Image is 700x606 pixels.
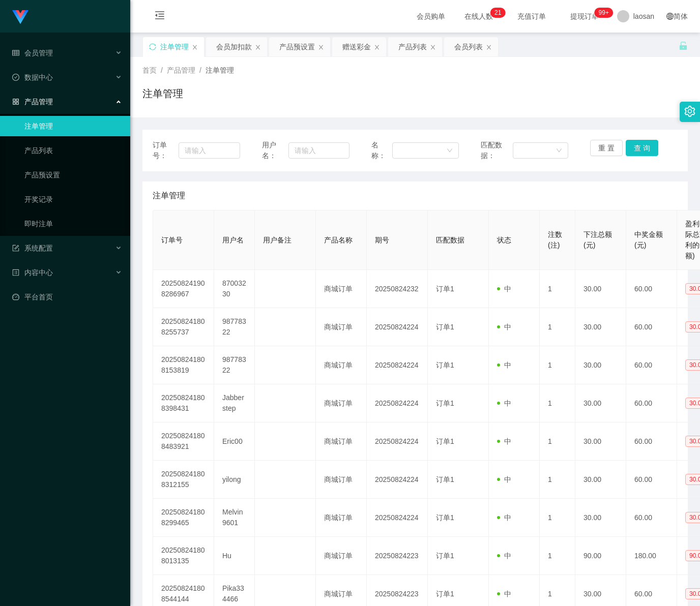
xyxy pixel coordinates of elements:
i: 图标: check-circle-o [12,74,19,81]
span: 匹配数据： [481,140,513,161]
td: 30.00 [575,384,626,422]
td: 202508241808398431 [153,384,214,422]
td: 30.00 [575,270,626,308]
td: 20250824224 [367,499,428,537]
i: 图标: close [192,44,198,50]
p: 2 [494,8,498,18]
td: 1 [540,270,575,308]
button: 重 置 [590,140,623,156]
td: 1 [540,384,575,422]
input: 请输入 [179,142,240,159]
a: 图标: dashboard平台首页 [12,287,122,307]
i: 图标: profile [12,269,19,276]
i: 图标: appstore-o [12,98,19,105]
td: 202508241808312155 [153,461,214,499]
td: Hu [214,537,255,575]
td: 商城订单 [316,461,367,499]
span: / [161,66,163,74]
td: 1 [540,422,575,461]
span: 订单1 [436,361,454,369]
span: 首页 [142,66,157,74]
div: 产品列表 [398,37,427,56]
span: 中 [497,361,511,369]
sup: 21 [490,8,505,18]
td: 20250824232 [367,270,428,308]
i: 图标: close [318,44,324,50]
span: 用户名 [222,236,244,244]
td: 60.00 [626,270,677,308]
span: 中奖金额(元) [634,230,663,249]
span: 数据中心 [12,73,53,81]
td: 商城订单 [316,308,367,346]
span: 订单1 [436,590,454,598]
td: 90.00 [575,537,626,575]
td: 98778322 [214,346,255,384]
td: 202508241908286967 [153,270,214,308]
span: 订单1 [436,513,454,522]
i: 图标: setting [684,106,695,117]
span: 注数(注) [548,230,562,249]
td: yilong [214,461,255,499]
input: 请输入 [288,142,349,159]
span: 提现订单 [565,13,604,20]
span: 中 [497,323,511,331]
td: 20250824223 [367,537,428,575]
span: 注单管理 [206,66,234,74]
span: 中 [497,437,511,445]
td: 202508241808153819 [153,346,214,384]
span: 中 [497,513,511,522]
h1: 注单管理 [142,86,183,101]
div: 赠送彩金 [342,37,371,56]
span: 在线人数 [459,13,498,20]
span: 下注总额(元) [584,230,612,249]
span: 充值订单 [512,13,551,20]
td: 30.00 [575,499,626,537]
i: 图标: close [430,44,436,50]
span: 产品名称 [324,236,353,244]
a: 即时注单 [24,214,122,234]
td: 98778322 [214,308,255,346]
td: 20250824224 [367,308,428,346]
span: 订单1 [436,552,454,560]
span: 用户名： [262,140,288,161]
i: 图标: close [255,44,261,50]
td: 30.00 [575,461,626,499]
td: 202508241808299465 [153,499,214,537]
td: 60.00 [626,499,677,537]
td: 1 [540,308,575,346]
td: 20250824224 [367,422,428,461]
td: Melvin9601 [214,499,255,537]
div: 会员列表 [454,37,483,56]
td: 60.00 [626,384,677,422]
td: 87003230 [214,270,255,308]
td: 20250824224 [367,384,428,422]
td: 60.00 [626,308,677,346]
span: 中 [497,399,511,407]
span: 订单号： [153,140,179,161]
a: 开奖记录 [24,189,122,209]
a: 产品预设置 [24,165,122,185]
td: 1 [540,346,575,384]
i: 图标: down [556,147,562,155]
p: 1 [498,8,502,18]
span: 名称： [371,140,392,161]
td: 30.00 [575,346,626,384]
td: 20250824224 [367,346,428,384]
div: 注单管理 [160,37,189,56]
span: 订单1 [436,323,454,331]
span: 匹配数据 [436,236,464,244]
td: 商城订单 [316,270,367,308]
sup: 952 [595,8,613,18]
td: 商城订单 [316,346,367,384]
span: 期号 [375,236,389,244]
td: 20250824224 [367,461,428,499]
td: 商城订单 [316,499,367,537]
td: 202508241808483921 [153,422,214,461]
td: 60.00 [626,422,677,461]
td: 1 [540,461,575,499]
td: 商城订单 [316,537,367,575]
span: 中 [497,552,511,560]
td: 202508241808255737 [153,308,214,346]
span: 会员管理 [12,49,53,57]
button: 查 询 [626,140,658,156]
